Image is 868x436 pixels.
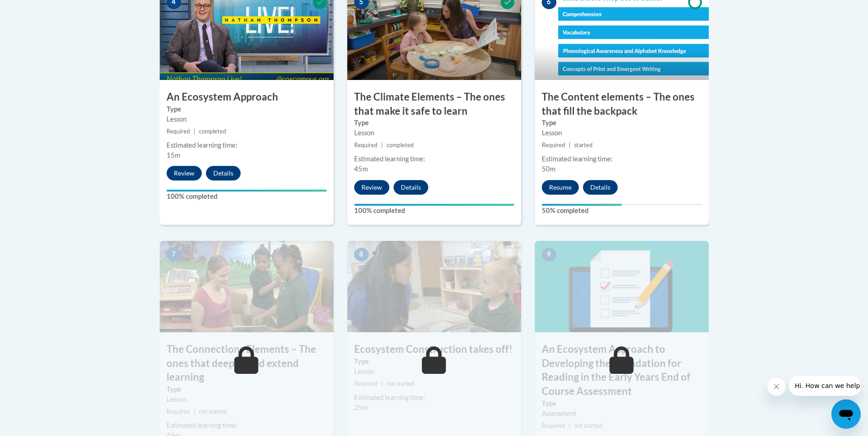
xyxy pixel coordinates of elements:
button: Details [206,166,241,181]
button: Details [394,180,428,195]
h3: The Content elements – The ones that fill the backpack [535,90,709,118]
span: 8 [354,248,369,261]
label: Type [542,399,702,409]
div: Lesson [354,367,514,377]
button: Details [583,180,618,195]
span: completed [387,142,414,149]
button: Review [354,180,389,195]
img: Course Image [347,241,521,332]
label: 100% completed [354,206,514,216]
label: Type [167,104,327,114]
iframe: Button to launch messaging window [831,399,861,429]
div: Lesson [167,394,327,404]
span: | [381,380,383,387]
span: not started [574,422,602,429]
span: 7 [167,248,181,261]
button: Resume [542,180,579,195]
div: Lesson [167,114,327,124]
div: Estimated learning time: [354,393,514,403]
span: | [194,128,195,135]
label: Type [354,118,514,128]
div: Lesson [542,128,702,138]
div: Your progress [354,204,514,206]
span: Required [354,142,377,149]
div: Estimated learning time: [167,420,327,431]
label: 50% completed [542,206,702,216]
iframe: Close message [767,378,786,396]
span: Required [542,422,565,429]
div: Your progress [167,190,327,191]
div: Estimated learning time: [542,154,702,164]
div: Estimated learning time: [167,140,327,150]
div: Your progress [542,204,622,206]
span: started [574,142,593,149]
div: Lesson [354,128,514,138]
span: 45m [354,165,368,173]
span: Required [167,128,190,135]
div: Estimated learning time: [354,154,514,164]
span: not started [199,408,227,415]
span: Hi. How can we help? [5,6,74,14]
span: completed [199,128,226,135]
span: not started [387,380,415,387]
span: 15m [167,151,180,159]
img: Course Image [160,241,334,332]
span: | [569,422,571,429]
span: 9 [542,248,556,261]
span: Required [167,408,190,415]
span: Required [542,142,565,149]
label: Type [354,356,514,367]
span: | [569,142,571,149]
h3: The Connections Elements – The ones that deepen and extend learning [160,342,334,384]
h3: An Ecosystem Approach to Developing the Foundation for Reading in the Early Years End of Course A... [535,342,709,399]
span: | [381,142,383,149]
span: Required [354,380,377,387]
h3: Ecosystem Construction takes off! [347,342,521,356]
span: 25m [354,404,368,411]
span: | [194,408,195,415]
img: Course Image [535,241,709,332]
h3: The Climate Elements – The ones that make it safe to learn [347,90,521,118]
label: Type [167,384,327,394]
label: 100% completed [167,191,327,202]
iframe: Message from company [789,376,861,396]
button: Review [167,166,202,181]
h3: An Ecosystem Approach [160,90,334,104]
span: 50m [542,165,555,173]
div: Assessment [542,409,702,419]
label: Type [542,118,702,128]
